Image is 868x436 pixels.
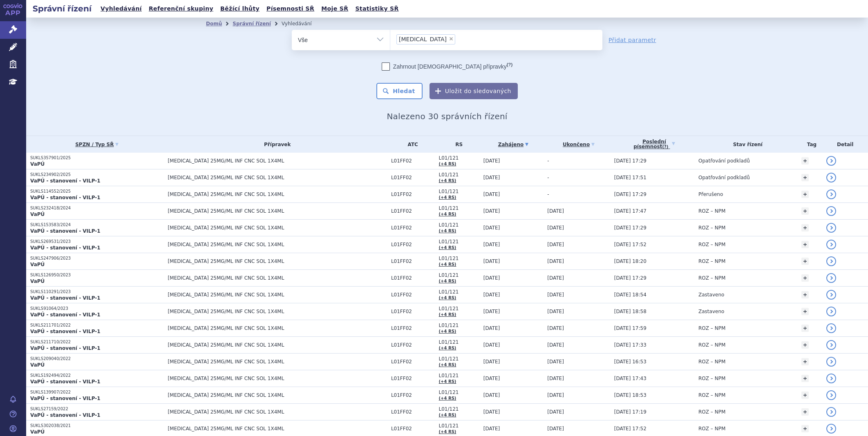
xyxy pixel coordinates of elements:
th: ATC [387,136,435,153]
span: [MEDICAL_DATA] 25MG/ML INF CNC SOL 1X4ML [168,258,372,264]
span: [DATE] [483,426,500,432]
span: L01/121 [439,222,479,228]
a: (+4 RS) [439,363,456,367]
span: L01/121 [439,289,479,295]
span: Opatřování podkladů [698,175,750,180]
a: detail [826,223,836,233]
span: ROZ – NPM [698,225,725,231]
a: Vyhledávání [98,3,144,14]
a: + [801,425,809,432]
span: [DATE] [547,342,564,348]
a: detail [826,156,836,166]
label: Zahrnout [DEMOGRAPHIC_DATA] přípravky [382,62,512,71]
a: Poslednípísemnost(?) [614,136,694,153]
span: [DATE] 17:43 [614,376,647,381]
a: + [801,392,809,399]
a: Přidat parametr [608,36,656,44]
span: Opatřování podkladů [698,158,750,164]
a: Referenční skupiny [146,3,216,14]
a: detail [826,390,836,400]
span: [DATE] 18:54 [614,292,647,298]
span: L01FF02 [391,342,435,348]
strong: VaPÚ - stanovení - VILP-1 [30,178,101,184]
span: [DATE] 17:59 [614,325,647,331]
a: detail [826,240,836,249]
span: L01FF02 [391,359,435,365]
span: L01/121 [439,356,479,362]
a: + [801,408,809,416]
a: (+4 RS) [439,396,456,400]
span: L01FF02 [391,175,435,180]
span: L01FF02 [391,409,435,415]
strong: VaPÚ - stanovení - VILP-1 [30,245,101,251]
strong: VaPÚ - stanovení - VILP-1 [30,345,101,351]
a: Správní řízení [233,21,271,27]
a: (+4 RS) [439,312,456,317]
span: ROZ – NPM [698,242,725,247]
span: L01FF02 [391,376,435,381]
span: L01FF02 [391,309,435,314]
span: L01/121 [439,256,479,261]
a: + [801,258,809,265]
span: [MEDICAL_DATA] [399,36,447,42]
span: × [449,36,454,41]
span: [DATE] [547,309,564,314]
p: SUKLS126950/2023 [30,272,164,278]
span: [MEDICAL_DATA] 25MG/ML INF CNC SOL 1X4ML [168,208,372,214]
a: detail [826,189,836,199]
span: [DATE] 17:47 [614,208,647,214]
a: detail [826,357,836,367]
span: L01FF02 [391,325,435,331]
span: L01FF02 [391,392,435,398]
span: [DATE] 17:51 [614,175,647,180]
a: (+4 RS) [439,279,456,283]
span: [DATE] [483,191,500,197]
a: + [801,274,809,282]
a: (+4 RS) [439,212,456,216]
th: RS [435,136,479,153]
span: [DATE] 17:52 [614,426,647,432]
span: [DATE] [547,225,564,231]
p: SUKLS302038/2021 [30,423,164,429]
a: (+4 RS) [439,195,456,200]
a: detail [826,273,836,283]
span: L01/121 [439,306,479,311]
span: L01/121 [439,323,479,328]
span: [MEDICAL_DATA] 25MG/ML INF CNC SOL 1X4ML [168,191,372,197]
a: + [801,358,809,365]
abbr: (?) [662,145,668,149]
a: Statistiky SŘ [353,3,401,14]
strong: VaPÚ [30,211,45,217]
a: detail [826,290,836,300]
th: Tag [797,136,823,153]
strong: VaPÚ - stanovení - VILP-1 [30,312,101,318]
a: detail [826,173,836,182]
span: [DATE] [483,309,500,314]
p: SUKLS153583/2024 [30,222,164,228]
span: L01FF02 [391,275,435,281]
span: Zastaveno [698,292,724,298]
span: L01/121 [439,406,479,412]
a: + [801,308,809,315]
span: ROZ – NPM [698,258,725,264]
span: [DATE] [547,426,564,432]
a: (+4 RS) [439,178,456,183]
strong: VaPÚ [30,362,45,368]
a: + [801,157,809,165]
span: [DATE] [547,258,564,264]
span: [DATE] [547,275,564,281]
a: + [801,241,809,248]
a: (+4 RS) [439,262,456,267]
p: SUKLS211701/2022 [30,323,164,328]
p: SUKLS357901/2025 [30,155,164,161]
abbr: (?) [507,62,512,67]
p: SUKLS269531/2023 [30,239,164,245]
span: Přerušeno [698,191,723,197]
span: - [547,191,549,197]
span: [DATE] 18:58 [614,309,647,314]
a: (+4 RS) [439,413,456,417]
strong: VaPÚ - stanovení - VILP-1 [30,228,101,234]
span: ROZ – NPM [698,275,725,281]
a: (+4 RS) [439,245,456,250]
span: [DATE] [483,225,500,231]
